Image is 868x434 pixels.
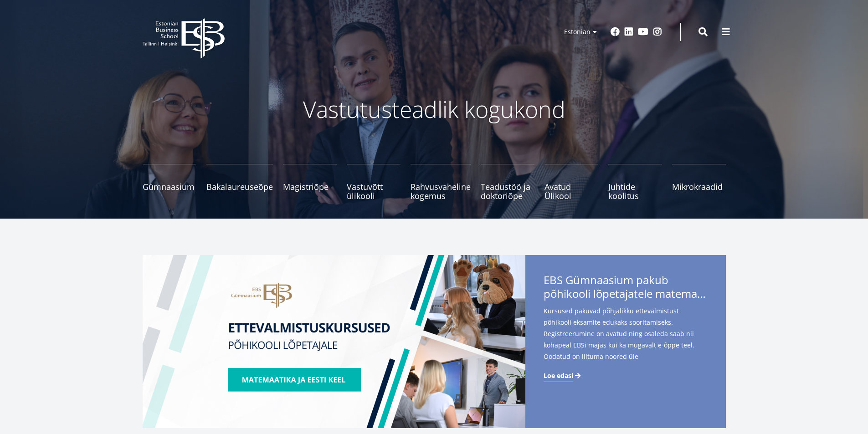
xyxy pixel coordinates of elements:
span: Rahvusvaheline kogemus [411,182,471,200]
a: Facebook [611,27,620,36]
a: Bakalaureuseõpe [206,164,273,200]
span: Teadustöö ja doktoriõpe [481,182,534,200]
p: Vastutusteadlik kogukond [193,96,676,123]
span: Avatud Ülikool [544,182,598,200]
a: Juhtide koolitus [608,164,662,200]
a: Gümnaasium [143,164,196,200]
span: EBS Gümnaasium pakub [544,273,708,303]
a: Teadustöö ja doktoriõpe [481,164,534,200]
a: Rahvusvaheline kogemus [411,164,471,200]
span: Mikrokraadid [672,182,726,191]
a: Linkedin [624,27,633,36]
span: Vastuvõtt ülikooli [347,182,401,200]
span: Juhtide koolitus [608,182,662,200]
span: põhikooli lõpetajatele matemaatika- ja eesti keele kursuseid [544,287,708,301]
a: Magistriõpe [283,164,337,200]
a: Youtube [638,27,648,36]
span: Kursused pakuvad põhjalikku ettevalmistust põhikooli eksamite edukaks sooritamiseks. Registreerum... [544,305,708,377]
span: Loe edasi [544,371,573,380]
span: Gümnaasium [143,182,196,191]
a: Mikrokraadid [672,164,726,200]
a: Avatud Ülikool [544,164,598,200]
a: Instagram [653,27,662,36]
span: Magistriõpe [283,182,337,191]
a: Vastuvõtt ülikooli [347,164,401,200]
span: Bakalaureuseõpe [206,182,273,191]
a: Loe edasi [544,371,582,380]
img: EBS Gümnaasiumi ettevalmistuskursused [143,255,525,428]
